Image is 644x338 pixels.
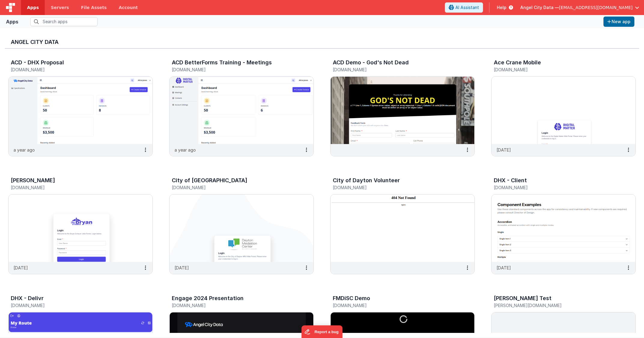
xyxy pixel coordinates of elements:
h5: [DOMAIN_NAME] [11,185,138,190]
div: Apps [6,18,18,25]
p: a year ago [175,147,196,153]
span: Angel City Data — [520,5,559,11]
h3: Engage 2024 Presentation [172,295,244,301]
h3: ACD - DHX Proposal [11,60,64,66]
button: New app [603,17,634,27]
h5: [DOMAIN_NAME] [333,67,460,72]
button: AI Assistant [445,2,483,13]
p: [DATE] [497,265,511,271]
span: Apps [27,5,39,11]
h5: [DOMAIN_NAME] [494,185,621,190]
h5: [DOMAIN_NAME] [333,303,460,308]
span: File Assets [81,5,107,11]
p: a year ago [14,147,35,153]
button: Angel City Data — [EMAIL_ADDRESS][DOMAIN_NAME] [520,5,639,11]
h3: Ace Crane Mobile [494,60,541,66]
iframe: Marker.io feedback button [302,325,343,338]
h3: ACD Demo - God's Not Dead [333,60,409,66]
h5: [DOMAIN_NAME] [172,67,299,72]
p: [DATE] [175,265,189,271]
h5: [PERSON_NAME][DOMAIN_NAME] [494,303,621,308]
span: AI Assistant [455,5,479,11]
h3: FMDiSC Demo [333,295,370,301]
h3: [PERSON_NAME] Test [494,295,551,301]
h3: DHX - Client [494,177,527,183]
h3: DHX - Delivr [11,295,44,301]
input: Search apps [30,17,98,26]
h3: [PERSON_NAME] [11,177,55,183]
span: Help [497,5,506,11]
h5: [DOMAIN_NAME] [494,67,621,72]
h3: City of [GEOGRAPHIC_DATA] [172,177,247,183]
h3: City of Dayton Volunteer [333,177,400,183]
h5: [DOMAIN_NAME] [172,303,299,308]
span: [EMAIL_ADDRESS][DOMAIN_NAME] [559,5,633,11]
p: [DATE] [497,147,511,153]
h5: [DOMAIN_NAME] [333,185,460,190]
h3: ACD BetterForms Training - Meetings [172,60,272,66]
span: Servers [51,5,69,11]
h5: [DOMAIN_NAME] [11,303,138,308]
p: [DATE] [14,265,28,271]
h5: [DOMAIN_NAME] [11,67,138,72]
h5: [DOMAIN_NAME] [172,185,299,190]
h3: Angel City Data [11,39,633,45]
